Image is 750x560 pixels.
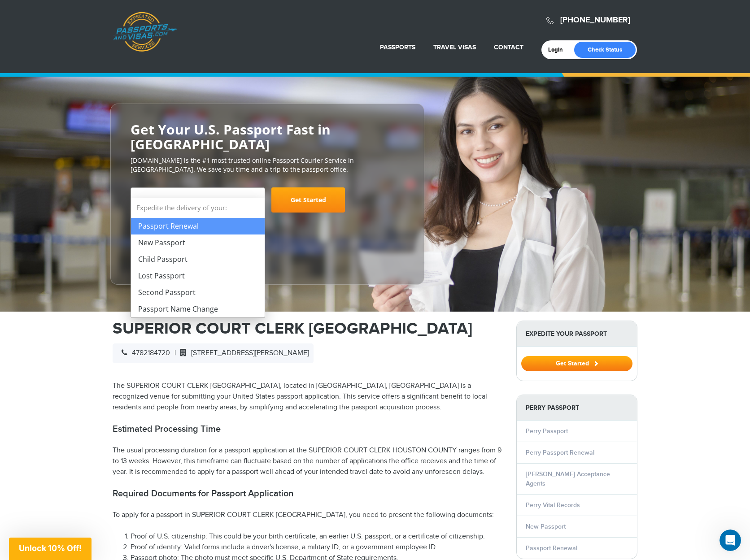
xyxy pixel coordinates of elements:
[526,523,566,530] a: New Passport
[131,218,265,234] li: Passport Renewal
[113,12,177,52] a: Passports & [DOMAIN_NAME]
[176,349,309,357] span: [STREET_ADDRESS][PERSON_NAME]
[117,349,170,357] span: 4782184720
[494,43,523,51] a: Contact
[131,234,265,251] li: New Passport
[131,284,265,301] li: Second Passport
[526,470,610,487] a: [PERSON_NAME] Acceptance Agents
[574,42,636,58] a: Check Status
[131,198,265,218] strong: Expedite the delivery of your:
[526,501,580,509] a: Perry Vital Records
[19,543,82,553] span: Unlock 10% Off!
[719,530,741,551] iframe: Intercom live chat
[9,538,92,560] div: Unlock 10% Off!
[131,187,265,213] span: Select Your Service
[526,449,594,456] a: Perry Passport Renewal
[131,542,503,553] li: Proof of identity: Valid forms include a driver's license, a military ID, or a government employe...
[131,198,265,317] li: Expedite the delivery of your:
[548,46,569,53] a: Login
[131,268,265,284] li: Lost Passport
[521,356,632,371] button: Get Started
[113,321,503,337] h1: SUPERIOR COURT CLERK [GEOGRAPHIC_DATA]
[131,301,265,317] li: Passport Name Change
[113,445,503,478] p: The usual processing duration for a passport application at the SUPERIOR COURT CLERK HOUSTON COUN...
[271,187,345,213] a: Get Started
[526,427,568,435] a: Perry Passport
[560,15,630,25] a: [PHONE_NUMBER]
[131,217,404,226] span: Starting at $199 + government fees
[113,381,503,413] p: The SUPERIOR COURT CLERK [GEOGRAPHIC_DATA], located in [GEOGRAPHIC_DATA], [GEOGRAPHIC_DATA] is a ...
[131,251,265,268] li: Child Passport
[113,424,503,434] h2: Estimated Processing Time
[113,343,314,363] div: |
[517,321,637,347] strong: Expedite Your Passport
[131,122,404,152] h2: Get Your U.S. Passport Fast in [GEOGRAPHIC_DATA]
[113,488,503,499] h2: Required Documents for Passport Application
[113,510,503,521] p: To apply for a passport in SUPERIOR COURT CLERK [GEOGRAPHIC_DATA], you need to present the follow...
[433,43,476,51] a: Travel Visas
[380,43,415,51] a: Passports
[521,360,632,367] a: Get Started
[526,544,577,552] a: Passport Renewal
[517,395,637,421] strong: Perry Passport
[138,195,209,206] span: Select Your Service
[138,191,256,216] span: Select Your Service
[131,531,503,542] li: Proof of U.S. citizenship: This could be your birth certificate, an earlier U.S. passport, or a c...
[131,156,404,174] p: [DOMAIN_NAME] is the #1 most trusted online Passport Courier Service in [GEOGRAPHIC_DATA]. We sav...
